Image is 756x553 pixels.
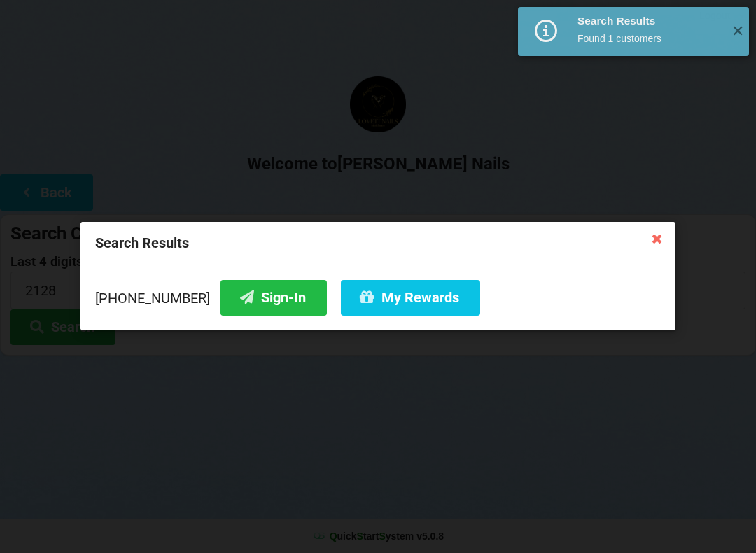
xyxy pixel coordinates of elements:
button: Sign-In [220,280,327,316]
div: [PHONE_NUMBER] [95,280,661,316]
div: Search Results [577,14,721,28]
button: My Rewards [341,280,480,316]
div: Search Results [80,222,675,265]
div: Found 1 customers [577,31,721,45]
